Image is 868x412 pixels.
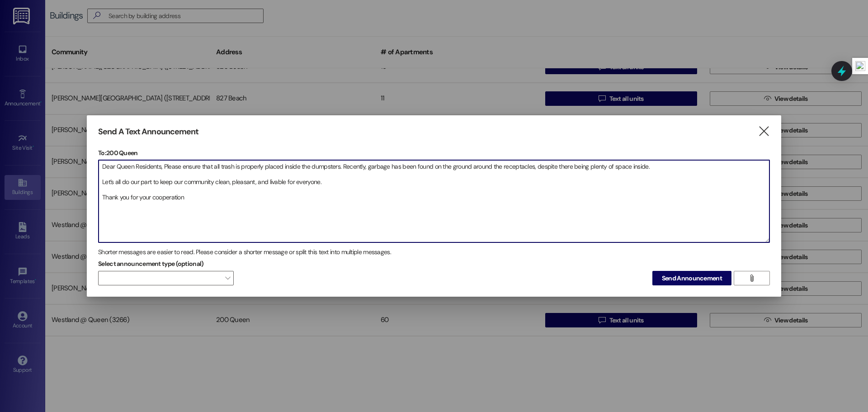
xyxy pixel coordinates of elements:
[98,257,204,271] label: Select announcement type (optional)
[98,127,198,137] h3: Send A Text Announcement
[98,247,770,257] div: Shorter messages are easier to read. Please consider a shorter message or split this text into mu...
[98,160,770,243] div: Dear Queen Residents, Please ensure that all trash is properly placed inside the dumpsters. Recen...
[99,160,769,242] textarea: Dear Queen Residents, Please ensure that all trash is properly placed inside the dumpsters. Recen...
[652,271,731,285] button: Send Announcement
[662,274,722,283] span: Send Announcement
[748,275,755,282] i: 
[98,148,770,157] p: To: 200 Queen
[758,127,770,136] i: 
